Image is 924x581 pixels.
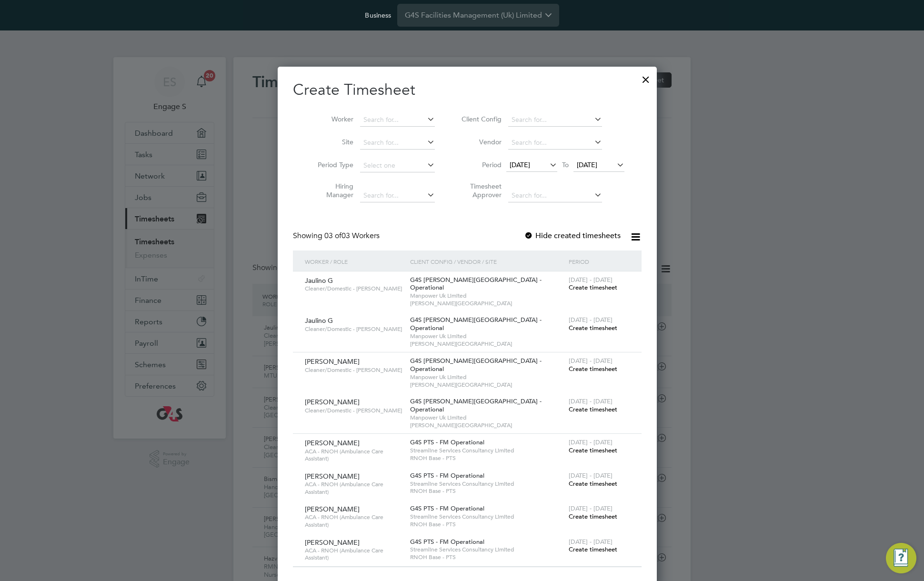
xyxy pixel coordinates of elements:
span: Create timesheet [569,283,617,291]
span: [PERSON_NAME] [305,538,360,547]
input: Search for... [360,136,435,150]
input: Select one [360,159,435,172]
label: Timesheet Approver [459,182,502,199]
span: [PERSON_NAME][GEOGRAPHIC_DATA] [410,381,563,389]
span: G4S PTS - FM Operational [410,438,484,446]
span: Jaulino G [305,316,333,325]
span: [PERSON_NAME][GEOGRAPHIC_DATA] [410,421,563,429]
label: Period [459,160,502,169]
label: Period Type [311,160,353,169]
span: Streamline Services Consultancy Limited [410,513,563,521]
span: [DATE] - [DATE] [569,276,613,284]
span: RNOH Base - PTS [410,521,563,528]
span: To [559,159,572,171]
span: [PERSON_NAME][GEOGRAPHIC_DATA] [410,300,563,307]
span: [DATE] - [DATE] [569,316,613,324]
input: Search for... [360,189,435,202]
label: Worker [311,115,353,123]
button: Engage Resource Center [886,543,916,573]
div: Showing [293,231,382,241]
span: Cleaner/Domestic - [PERSON_NAME] [305,407,403,414]
span: [DATE] [510,160,530,169]
span: G4S [PERSON_NAME][GEOGRAPHIC_DATA] - Operational [410,316,542,332]
input: Search for... [508,136,602,150]
span: [PERSON_NAME] [305,472,360,481]
label: Site [311,138,353,146]
span: ACA - RNOH (Ambulance Care Assistant) [305,513,403,528]
span: G4S PTS - FM Operational [410,538,484,546]
span: 03 of [324,231,341,240]
span: Manpower Uk Limited [410,373,563,381]
label: Business [365,11,391,20]
label: Hiring Manager [311,182,353,199]
span: [PERSON_NAME][GEOGRAPHIC_DATA] [410,340,563,348]
div: Worker / Role [302,250,408,272]
span: [PERSON_NAME] [305,357,360,366]
span: Create timesheet [569,545,617,553]
span: Cleaner/Domestic - [PERSON_NAME] [305,285,403,292]
span: Streamline Services Consultancy Limited [410,480,563,488]
span: [PERSON_NAME] [305,505,360,513]
input: Search for... [508,189,602,202]
label: Client Config [459,115,502,123]
span: Manpower Uk Limited [410,332,563,340]
span: Create timesheet [569,512,617,521]
span: [PERSON_NAME] [305,398,360,406]
span: G4S PTS - FM Operational [410,471,484,480]
h2: Create Timesheet [293,80,642,100]
span: [DATE] - [DATE] [569,357,613,365]
span: Cleaner/Domestic - [PERSON_NAME] [305,325,403,333]
span: G4S [PERSON_NAME][GEOGRAPHIC_DATA] - Operational [410,276,542,292]
label: Vendor [459,138,502,146]
span: G4S [PERSON_NAME][GEOGRAPHIC_DATA] - Operational [410,357,542,373]
span: RNOH Base - PTS [410,553,563,561]
span: 03 Workers [324,231,380,240]
span: Streamline Services Consultancy Limited [410,546,563,553]
span: ACA - RNOH (Ambulance Care Assistant) [305,448,403,462]
span: Create timesheet [569,324,617,332]
span: Manpower Uk Limited [410,292,563,300]
span: RNOH Base - PTS [410,487,563,495]
span: [PERSON_NAME] [305,439,360,447]
span: RNOH Base - PTS [410,454,563,462]
div: Client Config / Vendor / Site [408,250,566,272]
div: Period [566,250,632,272]
span: ACA - RNOH (Ambulance Care Assistant) [305,547,403,561]
label: Hide created timesheets [524,231,621,240]
span: Create timesheet [569,480,617,488]
span: [DATE] [577,160,597,169]
span: Jaulino G [305,276,333,285]
input: Search for... [360,113,435,127]
span: G4S [PERSON_NAME][GEOGRAPHIC_DATA] - Operational [410,397,542,413]
span: Streamline Services Consultancy Limited [410,447,563,454]
span: [DATE] - [DATE] [569,397,613,405]
span: Manpower Uk Limited [410,414,563,421]
span: Create timesheet [569,365,617,373]
span: [DATE] - [DATE] [569,504,613,512]
span: Cleaner/Domestic - [PERSON_NAME] [305,366,403,374]
span: Create timesheet [569,446,617,454]
span: [DATE] - [DATE] [569,538,613,546]
span: G4S PTS - FM Operational [410,504,484,512]
span: [DATE] - [DATE] [569,438,613,446]
input: Search for... [508,113,602,127]
span: [DATE] - [DATE] [569,471,613,480]
span: Create timesheet [569,405,617,413]
span: ACA - RNOH (Ambulance Care Assistant) [305,481,403,495]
